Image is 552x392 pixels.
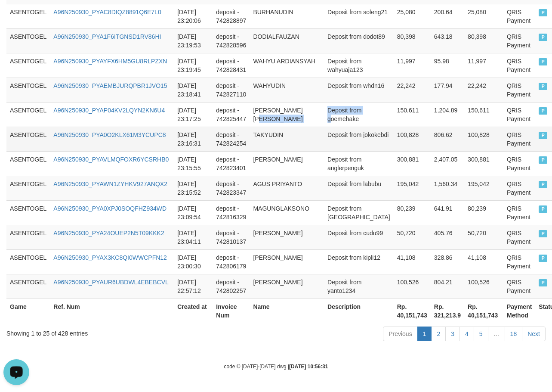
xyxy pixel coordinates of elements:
a: 2 [431,327,446,341]
td: [DATE] 23:09:54 [174,200,213,225]
td: WAHYU ARDIANSYAH [250,53,324,78]
td: [DATE] 23:19:45 [174,53,213,78]
span: PAID [539,156,547,164]
td: Deposit from cudu99 [324,225,394,249]
a: A96N250930_PYAP04KV2LQYN2KN6U4 [53,107,165,114]
td: [DATE] 23:17:25 [174,102,213,127]
td: [PERSON_NAME] [250,225,324,249]
a: A96N250930_PYAVLMQFOXR6YCSRHB0 [53,156,169,163]
td: ASENTOGEL [6,225,50,249]
td: 50,720 [464,225,503,249]
td: TAKYUDIN [250,127,324,151]
a: 18 [505,327,523,341]
td: 41,108 [394,249,431,274]
td: ASENTOGEL [6,4,50,28]
td: Deposit from jokokebdi [324,127,394,151]
td: [PERSON_NAME] [250,151,324,176]
td: [DATE] 22:57:12 [174,274,213,299]
a: Next [522,327,546,341]
td: deposit - 742828596 [213,28,250,53]
td: [DATE] 23:19:53 [174,28,213,53]
td: 41,108 [464,249,503,274]
td: 25,080 [394,4,431,28]
td: [DATE] 23:15:55 [174,151,213,176]
th: Rp. 321,213.9 [431,299,464,323]
td: 22,242 [394,78,431,102]
td: QRIS Payment [503,53,535,78]
a: A96N250930_PYAUR6UBDWL4EBEBCVL [53,279,168,286]
td: [DATE] 23:15:52 [174,176,213,200]
td: [PERSON_NAME] [PERSON_NAME] [250,102,324,127]
td: ASENTOGEL [6,102,50,127]
th: Ref. Num [50,299,174,323]
td: 150,611 [464,102,503,127]
td: [DATE] 23:20:06 [174,4,213,28]
td: [DATE] 23:16:31 [174,127,213,151]
td: 80,239 [464,200,503,225]
span: PAID [539,181,547,188]
span: PAID [539,9,547,16]
a: A96N250930_PYAWN1ZYHKV927ANQX2 [53,180,167,187]
th: Description [324,299,394,323]
td: ASENTOGEL [6,151,50,176]
td: 806.62 [431,127,464,151]
td: MAGUNGLAKSONO [250,200,324,225]
td: 804.21 [431,274,464,299]
td: QRIS Payment [503,176,535,200]
td: QRIS Payment [503,78,535,102]
td: ASENTOGEL [6,249,50,274]
td: 22,242 [464,78,503,102]
td: ASENTOGEL [6,200,50,225]
a: A96N250930_PYA1F6ITGNSD1RV86HI [53,33,161,40]
td: 1,204.89 [431,102,464,127]
td: Deposit from anglerpenguk [324,151,394,176]
a: Previous [383,327,417,341]
td: Deposit from labubu [324,176,394,200]
td: deposit - 742825447 [213,102,250,127]
td: deposit - 742824254 [213,127,250,151]
span: PAID [539,205,547,213]
span: PAID [539,34,547,41]
th: Game [6,299,50,323]
td: 150,611 [394,102,431,127]
td: 100,828 [464,127,503,151]
td: QRIS Payment [503,4,535,28]
td: QRIS Payment [503,28,535,53]
td: deposit - 742823347 [213,176,250,200]
div: Showing 1 to 25 of 428 entries [6,326,224,338]
td: Deposit from yanto1234 [324,274,394,299]
td: QRIS Payment [503,200,535,225]
span: PAID [539,230,547,237]
td: 177.94 [431,78,464,102]
td: 200.64 [431,4,464,28]
small: code © [DATE]-[DATE] dwg | [224,364,328,370]
td: QRIS Payment [503,249,535,274]
td: 50,720 [394,225,431,249]
td: deposit - 742828897 [213,4,250,28]
td: 80,239 [394,200,431,225]
th: Name [250,299,324,323]
td: 643.18 [431,28,464,53]
td: ASENTOGEL [6,28,50,53]
td: 2,407.05 [431,151,464,176]
strong: [DATE] 10:56:31 [289,364,328,370]
td: [DATE] 23:18:41 [174,78,213,102]
td: QRIS Payment [503,127,535,151]
a: A96N250930_PYAEMBJURQPBR1JVO15 [53,82,167,89]
td: 11,997 [394,53,431,78]
td: Deposit from whdn16 [324,78,394,102]
td: 100,828 [394,127,431,151]
a: A96N250930_PYA0XPJ0SOQFHZ934WD [53,205,167,212]
th: Created at [174,299,213,323]
a: … [488,327,505,341]
td: QRIS Payment [503,151,535,176]
th: Invoice Num [213,299,250,323]
td: 641.91 [431,200,464,225]
th: Rp. 40,151,743 [464,299,503,323]
td: QRIS Payment [503,274,535,299]
td: 328.86 [431,249,464,274]
td: ASENTOGEL [6,78,50,102]
a: 1 [417,327,432,341]
th: Payment Method [503,299,535,323]
td: BURHANUDIN [250,4,324,28]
